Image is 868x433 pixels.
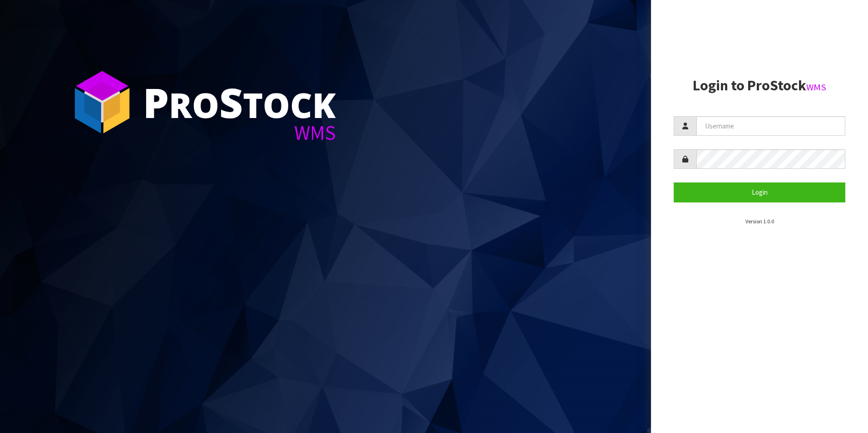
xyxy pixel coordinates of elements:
[143,82,336,123] div: ro tock
[745,218,774,225] small: Version 1.0.0
[674,182,845,202] button: Login
[696,116,845,136] input: Username
[143,74,169,130] span: P
[143,123,336,143] div: WMS
[219,74,243,130] span: S
[674,78,845,93] h2: Login to ProStock
[68,68,136,136] img: ProStock Cube
[806,81,826,93] small: WMS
